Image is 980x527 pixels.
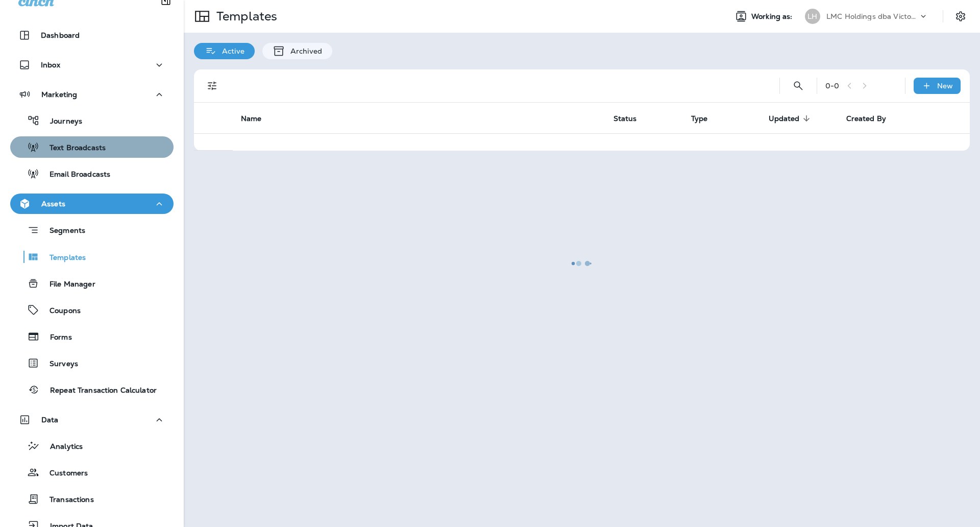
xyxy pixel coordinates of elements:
p: Analytics [40,442,83,452]
button: Coupons [10,299,174,321]
p: Forms [40,333,72,343]
button: Forms [10,326,174,347]
button: Text Broadcasts [10,136,174,158]
button: File Manager [10,273,174,294]
p: Repeat Transaction Calculator [40,386,157,396]
button: Inbox [10,55,174,75]
button: Transactions [10,488,174,510]
p: Data [41,416,59,424]
p: Text Broadcasts [39,143,106,153]
p: Marketing [41,90,77,99]
p: Transactions [39,495,94,505]
button: Dashboard [10,25,174,45]
p: Surveys [39,360,78,369]
p: Templates [39,253,86,263]
p: Dashboard [41,31,80,39]
button: Marketing [10,84,174,105]
p: Journeys [40,117,82,127]
p: Customers [39,469,88,478]
button: Analytics [10,435,174,457]
button: Assets [10,194,174,214]
p: Segments [39,226,85,236]
button: Customers [10,462,174,483]
button: Data [10,410,174,430]
p: Email Broadcasts [39,170,110,180]
button: Email Broadcasts [10,163,174,184]
button: Segments [10,219,174,241]
p: Inbox [41,61,60,69]
p: Assets [41,200,65,208]
p: File Manager [39,280,95,290]
button: Repeat Transaction Calculator [10,379,174,400]
button: Journeys [10,110,174,131]
p: New [937,82,953,90]
button: Templates [10,246,174,268]
button: Surveys [10,352,174,374]
p: Coupons [39,306,81,316]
